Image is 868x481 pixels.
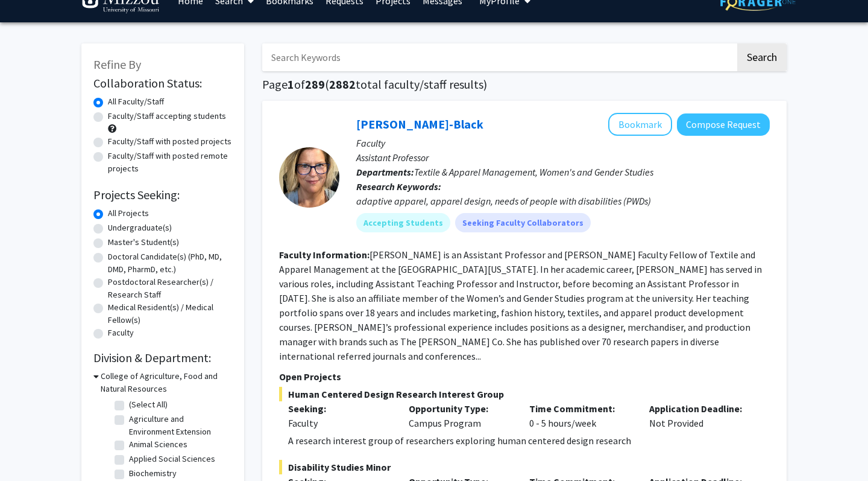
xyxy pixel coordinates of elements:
label: All Faculty/Staff [108,95,164,108]
label: Undergraduate(s) [108,221,172,234]
label: Medical Resident(s) / Medical Fellow(s) [108,301,232,327]
mat-chip: Accepting Students [356,213,450,232]
a: [PERSON_NAME]-Black [356,116,483,132]
fg-read-more: [PERSON_NAME] is an Assistant Professor and [PERSON_NAME] Faculty Fellow of Textile and Apparel M... [279,249,762,362]
span: 289 [305,77,325,92]
label: Faculty/Staff accepting students [108,110,226,123]
div: Faculty [288,416,391,430]
label: Agriculture and Environment Extension [129,413,229,438]
label: Applied Social Sciences [129,453,215,465]
button: Compose Request to Kerri McBee-Black [677,113,770,136]
button: Add Kerri McBee-Black to Bookmarks [608,113,672,136]
p: Application Deadline: [649,401,752,416]
p: Time Commitment: [529,401,632,416]
label: Biochemistry [129,467,177,480]
span: Disability Studies Minor [279,460,770,474]
p: Assistant Professor [356,150,770,165]
p: Seeking: [288,401,391,416]
label: Animal Sciences [129,438,187,451]
b: Faculty Information: [279,249,370,261]
b: Research Keywords: [356,180,441,193]
label: All Projects [108,207,149,220]
label: Faculty [108,327,134,339]
p: Opportunity Type: [409,401,511,416]
div: Not Provided [640,401,761,430]
label: Master's Student(s) [108,236,179,249]
label: Faculty/Staff with posted projects [108,135,231,148]
h2: Collaboration Status: [93,76,232,91]
h1: Page of ( total faculty/staff results) [262,77,787,92]
div: Campus Program [400,401,520,430]
h2: Division & Department: [93,351,232,365]
div: 0 - 5 hours/week [520,401,641,430]
b: Departments: [356,166,414,178]
span: Human Centered Design Research Interest Group [279,387,770,401]
p: A research interest group of researchers exploring human centered design research [288,433,770,448]
p: Faculty [356,136,770,150]
iframe: Chat [9,427,51,472]
label: (Select All) [129,398,168,411]
h2: Projects Seeking: [93,188,232,202]
div: adaptive apparel, apparel design, needs of people with disabilities (PWDs) [356,194,770,208]
span: 1 [288,77,294,92]
span: Refine By [93,57,141,72]
label: Doctoral Candidate(s) (PhD, MD, DMD, PharmD, etc.) [108,250,232,276]
span: Textile & Apparel Management, Women's and Gender Studies [414,166,653,178]
input: Search Keywords [262,43,735,71]
h3: College of Agriculture, Food and Natural Resources [101,370,232,395]
label: Postdoctoral Researcher(s) / Research Staff [108,276,232,301]
p: Open Projects [279,369,770,384]
label: Faculty/Staff with posted remote projects [108,150,232,175]
span: 2882 [329,77,356,92]
mat-chip: Seeking Faculty Collaborators [455,213,591,232]
button: Search [737,43,787,71]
